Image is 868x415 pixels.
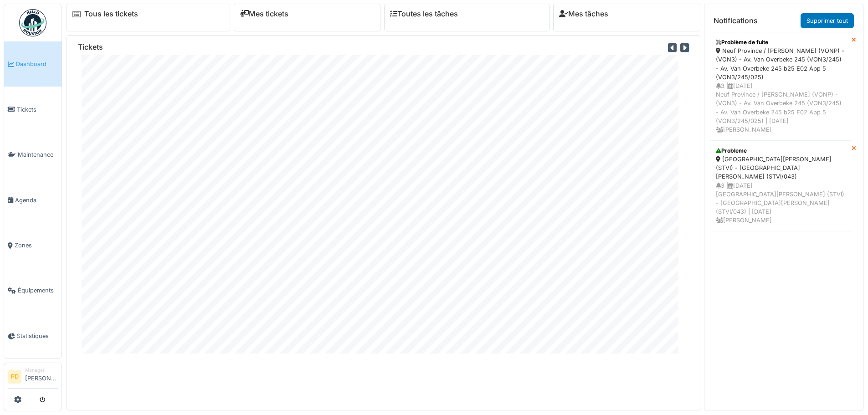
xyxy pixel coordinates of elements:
[710,32,852,140] a: Problème de fuite Neuf Province / [PERSON_NAME] (VONP) - (VON3) - Av. Van Overbeke 245 (VON3/245)...
[716,147,846,155] div: Probleme
[17,105,58,114] span: Tickets
[716,38,846,46] div: Problème de fuite
[4,41,62,87] a: Dashboard
[4,177,62,222] a: Agenda
[8,370,21,384] li: PD
[710,140,852,231] a: Probleme [GEOGRAPHIC_DATA][PERSON_NAME] (STVI) - [GEOGRAPHIC_DATA][PERSON_NAME] (STVI/043) 3 |[DA...
[4,87,62,132] a: Tickets
[25,367,58,386] li: [PERSON_NAME]
[716,181,846,225] div: 3 | [DATE] [GEOGRAPHIC_DATA][PERSON_NAME] (STVI) - [GEOGRAPHIC_DATA][PERSON_NAME] (STVI/043) | [D...
[4,313,62,359] a: Statistiques
[78,43,103,51] h6: Tickets
[18,286,58,295] span: Équipements
[716,155,846,181] div: [GEOGRAPHIC_DATA][PERSON_NAME] (STVI) - [GEOGRAPHIC_DATA][PERSON_NAME] (STVI/043)
[4,132,62,177] a: Maintenance
[714,16,758,25] h6: Notifications
[801,13,854,28] a: Supprimer tout
[25,367,58,374] div: Manager
[4,268,62,313] a: Équipements
[16,60,58,68] span: Dashboard
[390,10,458,18] a: Toutes les tâches
[240,10,288,18] a: Mes tickets
[8,367,58,389] a: PD Manager[PERSON_NAME]
[716,82,846,134] div: 3 | [DATE] Neuf Province / [PERSON_NAME] (VONP) - (VON3) - Av. Van Overbeke 245 (VON3/245) - Av. ...
[15,241,58,250] span: Zones
[18,150,58,159] span: Maintenance
[716,46,846,82] div: Neuf Province / [PERSON_NAME] (VONP) - (VON3) - Av. Van Overbeke 245 (VON3/245) - Av. Van Overbek...
[84,10,138,18] a: Tous les tickets
[4,223,62,268] a: Zones
[559,10,608,18] a: Mes tâches
[17,332,58,340] span: Statistiques
[15,196,58,205] span: Agenda
[19,9,46,36] img: Badge_color-CXgf-gQk.svg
